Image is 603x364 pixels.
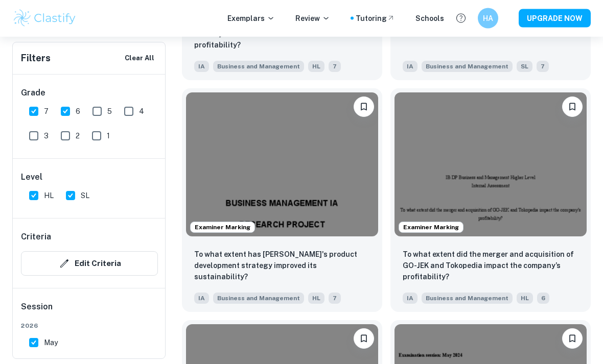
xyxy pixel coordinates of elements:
[139,106,144,117] span: 4
[354,329,374,349] button: Bookmark
[329,293,341,304] span: 7
[395,93,587,237] img: Business and Management IA example thumbnail: To what extent did the merger and acquis
[390,89,591,312] a: Examiner MarkingBookmarkTo what extent did the merger and acquisition of GO-JEK and Tokopedia imp...
[194,249,370,283] p: To what extent has Zara's product development strategy improved its sustainability?
[107,106,112,117] span: 5
[517,293,533,304] span: HL
[562,329,583,349] button: Bookmark
[44,337,58,348] span: May
[182,89,382,312] a: Examiner MarkingBookmarkTo what extent has Zara's product development strategy improved its susta...
[44,106,49,117] span: 7
[308,61,324,72] span: HL
[213,61,304,72] span: Business and Management
[295,13,330,24] p: Review
[452,10,470,27] button: Help and Feedback
[213,293,304,304] span: Business and Management
[308,293,324,304] span: HL
[227,13,275,24] p: Exemplars
[21,171,158,183] h6: Level
[415,13,444,24] a: Schools
[194,293,209,304] span: IA
[403,293,418,304] span: IA
[356,13,395,24] a: Tutoring
[537,293,549,304] span: 6
[482,13,494,24] h6: HA
[21,87,158,99] h6: Grade
[122,51,157,66] button: Clear All
[519,9,591,28] button: UPGRADE NOW
[517,61,532,72] span: SL
[191,223,254,232] span: Examiner Marking
[81,190,89,201] span: SL
[21,231,51,243] h6: Criteria
[329,61,341,72] span: 7
[403,249,578,283] p: To what extent did the merger and acquisition of GO-JEK and Tokopedia impact the company’s profit...
[562,97,583,117] button: Bookmark
[422,293,513,304] span: Business and Management
[21,321,158,330] span: 2026
[186,93,378,237] img: Business and Management IA example thumbnail: To what extent has Zara's product develo
[194,61,209,72] span: IA
[21,51,51,65] h6: Filters
[21,251,158,276] button: Edit Criteria
[44,190,54,201] span: HL
[354,97,374,117] button: Bookmark
[478,8,498,29] button: HA
[76,106,80,117] span: 6
[403,61,418,72] span: IA
[44,130,49,141] span: 3
[422,61,513,72] span: Business and Management
[21,301,158,321] h6: Session
[76,130,80,141] span: 2
[399,223,463,232] span: Examiner Marking
[107,130,110,141] span: 1
[12,8,77,29] img: Clastify logo
[537,61,549,72] span: 7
